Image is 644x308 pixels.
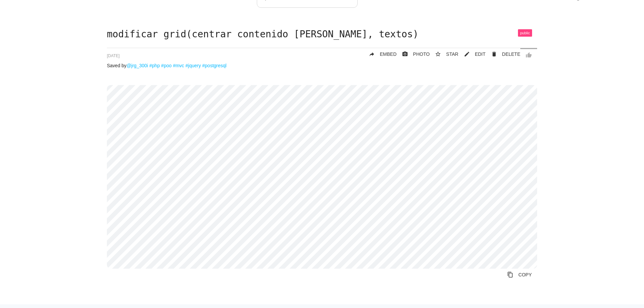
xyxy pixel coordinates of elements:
a: replyEMBED [363,48,397,60]
a: #poo [161,63,171,68]
i: delete [491,48,497,60]
button: star_borderSTAR [430,48,458,60]
i: photo_camera [402,48,408,60]
a: #postgresql [202,63,227,68]
span: [DATE] [107,53,120,58]
i: reply [369,48,375,60]
a: @jrg_300i [126,63,148,68]
i: star_border [435,48,441,60]
span: EDIT [475,51,486,57]
span: EMBED [380,51,397,57]
i: content_copy [507,269,513,281]
span: STAR [446,51,458,57]
a: #php [149,63,160,68]
a: Delete Post [486,48,520,60]
a: #mvc [173,63,184,68]
a: #jquery [186,63,201,68]
a: mode_editEDIT [458,48,486,60]
p: Saved by [107,63,537,68]
a: photo_cameraPHOTO [397,48,430,60]
h1: modificar grid(centrar contenido [PERSON_NAME], textos) [107,29,537,40]
span: PHOTO [413,51,430,57]
span: DELETE [502,51,520,57]
a: Copy to Clipboard [502,269,537,281]
i: mode_edit [464,48,470,60]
